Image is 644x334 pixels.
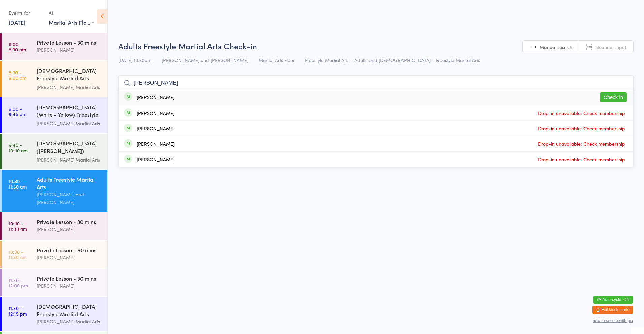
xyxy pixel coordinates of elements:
div: [PERSON_NAME] and [PERSON_NAME] [37,191,102,206]
span: Drop-in unavailable: Check membership [536,139,627,149]
time: 11:30 - 12:00 pm [9,277,28,288]
span: [DATE] 10:30am [118,57,151,64]
a: 10:30 -11:30 amPrivate Lesson - 60 mins[PERSON_NAME] [2,241,107,268]
span: Drop-in unavailable: Check membership [536,123,627,133]
h2: Adults Freestyle Martial Arts Check-in [118,40,634,51]
div: [PERSON_NAME] [137,157,174,162]
div: [PERSON_NAME] [37,46,102,54]
span: Scanner input [596,44,626,50]
div: Martial Arts Floor [49,18,94,26]
div: Private Lesson - 60 mins [37,246,102,254]
div: [PERSON_NAME] Martial Arts [37,318,102,325]
div: [DEMOGRAPHIC_DATA] ([PERSON_NAME]) Freestyle Martial Arts [37,139,102,156]
time: 11:30 - 12:15 pm [9,305,27,316]
span: Drop-in unavailable: Check membership [536,108,627,118]
a: 9:45 -10:30 am[DEMOGRAPHIC_DATA] ([PERSON_NAME]) Freestyle Martial Arts[PERSON_NAME] Martial Arts [2,134,107,169]
div: Adults Freestyle Martial Arts [37,176,102,191]
a: 11:30 -12:00 pmPrivate Lesson - 30 mins[PERSON_NAME] [2,269,107,296]
div: Private Lesson - 30 mins [37,39,102,46]
span: [PERSON_NAME] and [PERSON_NAME] [162,57,248,64]
a: 10:30 -11:00 amPrivate Lesson - 30 mins[PERSON_NAME] [2,212,107,240]
div: [PERSON_NAME] [37,254,102,261]
div: Private Lesson - 30 mins [37,218,102,225]
time: 9:00 - 9:45 am [9,106,26,117]
span: Martial Arts Floor [259,57,295,64]
div: [PERSON_NAME] Martial Arts [37,120,102,127]
div: [PERSON_NAME] [137,94,174,100]
time: 8:00 - 8:30 am [9,41,26,52]
a: 10:30 -11:30 amAdults Freestyle Martial Arts[PERSON_NAME] and [PERSON_NAME] [2,170,107,212]
a: 11:30 -12:15 pm[DEMOGRAPHIC_DATA] Freestyle Martial Arts[PERSON_NAME] Martial Arts [2,297,107,331]
div: [PERSON_NAME] [137,110,174,116]
div: [PERSON_NAME] [137,126,174,131]
time: 10:30 - 11:30 am [9,249,27,260]
button: Auto-cycle: ON [593,296,633,304]
time: 10:30 - 11:30 am [9,178,27,189]
time: 10:30 - 11:00 am [9,221,27,232]
div: At [49,7,94,18]
div: [PERSON_NAME] Martial Arts [37,83,102,91]
time: 8:30 - 9:00 am [9,70,26,80]
a: [DATE] [9,18,25,26]
button: Check in [600,92,627,102]
time: 9:45 - 10:30 am [9,142,28,153]
button: how to secure with pin [593,318,633,323]
a: 9:00 -9:45 am[DEMOGRAPHIC_DATA] (White - Yellow) Freestyle Martial Arts[PERSON_NAME] Martial Arts [2,97,107,133]
input: Search [118,75,634,91]
div: [PERSON_NAME] [137,141,174,147]
a: 8:30 -9:00 am[DEMOGRAPHIC_DATA] Freestyle Martial Arts (Little Heroes)[PERSON_NAME] Martial Arts [2,61,107,97]
div: [PERSON_NAME] Martial Arts [37,156,102,164]
span: Freestyle Martial Arts - Adults and [DEMOGRAPHIC_DATA] - Freestyle Martial Arts [305,57,480,64]
a: 8:00 -8:30 amPrivate Lesson - 30 mins[PERSON_NAME] [2,33,107,60]
div: Events for [9,7,42,18]
div: [PERSON_NAME] [37,282,102,290]
div: [PERSON_NAME] [37,225,102,233]
button: Exit kiosk mode [592,306,633,314]
div: [DEMOGRAPHIC_DATA] Freestyle Martial Arts [37,303,102,318]
div: Private Lesson - 30 mins [37,275,102,282]
span: Drop-in unavailable: Check membership [536,154,627,164]
span: Manual search [540,44,572,50]
div: [DEMOGRAPHIC_DATA] Freestyle Martial Arts (Little Heroes) [37,67,102,83]
div: [DEMOGRAPHIC_DATA] (White - Yellow) Freestyle Martial Arts [37,103,102,120]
